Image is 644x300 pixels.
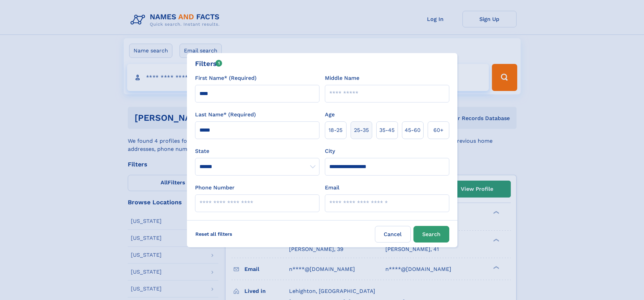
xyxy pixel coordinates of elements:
label: City [325,147,335,155]
label: Email [325,184,339,192]
span: 35‑45 [379,126,395,134]
label: Last Name* (Required) [195,111,256,119]
span: 60+ [433,126,444,134]
div: Filters [195,59,222,69]
label: Phone Number [195,184,235,192]
span: 25‑35 [354,126,369,134]
span: 18‑25 [329,126,342,134]
label: Cancel [375,226,411,243]
span: 45‑60 [405,126,421,134]
label: Reset all filters [191,226,237,242]
label: Middle Name [325,74,359,82]
label: State [195,147,319,155]
label: Age [325,111,335,119]
button: Search [413,226,449,243]
label: First Name* (Required) [195,74,257,82]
